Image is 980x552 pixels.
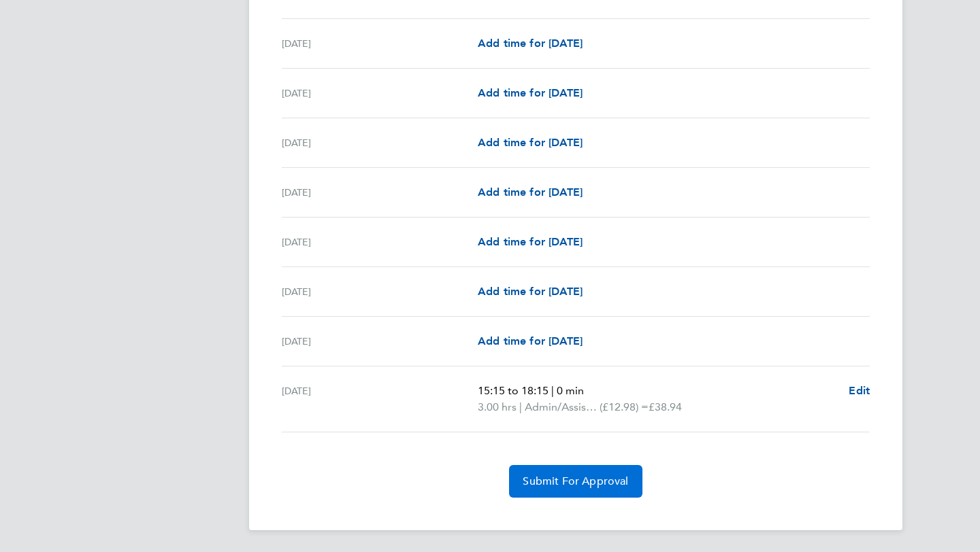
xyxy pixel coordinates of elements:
[509,465,642,498] button: Submit For Approval
[478,333,583,349] a: Add time for [DATE]
[478,136,583,149] span: Add time for [DATE]
[282,135,478,151] div: [DATE]
[525,399,600,415] span: Admin/Assistant Coach Rat
[478,86,583,99] span: Add time for [DATE]
[478,85,583,101] a: Add time for [DATE]
[282,234,478,250] div: [DATE]
[282,333,478,349] div: [DATE]
[557,384,584,397] span: 0 min
[478,37,583,50] span: Add time for [DATE]
[478,135,583,151] a: Add time for [DATE]
[478,283,583,300] a: Add time for [DATE]
[551,384,554,397] span: |
[478,384,549,397] span: 15:15 to 18:15
[282,283,478,300] div: [DATE]
[478,186,583,199] span: Add time for [DATE]
[282,35,478,52] div: [DATE]
[478,285,583,298] span: Add time for [DATE]
[478,400,517,413] span: 3.00 hrs
[849,383,870,399] a: Edit
[600,400,649,413] span: (£12.98) =
[478,234,583,250] a: Add time for [DATE]
[478,334,583,347] span: Add time for [DATE]
[519,400,522,413] span: |
[282,85,478,101] div: [DATE]
[478,235,583,248] span: Add time for [DATE]
[478,184,583,201] a: Add time for [DATE]
[849,384,870,397] span: Edit
[282,184,478,201] div: [DATE]
[478,35,583,52] a: Add time for [DATE]
[649,400,682,413] span: £38.94
[523,475,628,488] span: Submit For Approval
[282,383,478,415] div: [DATE]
